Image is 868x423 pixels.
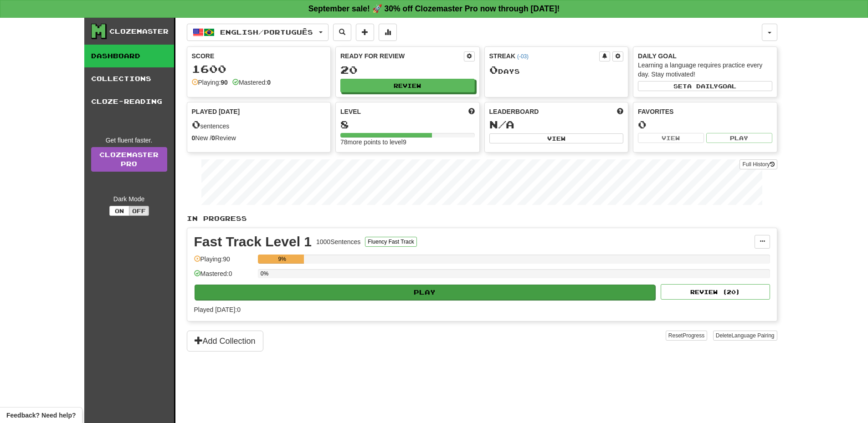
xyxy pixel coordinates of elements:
strong: 0 [211,134,215,142]
p: In Progress [187,214,777,223]
span: a daily [687,83,718,89]
button: Seta dailygoal [638,81,772,91]
div: 9% [261,255,304,264]
button: Play [195,285,656,300]
span: This week in points, UTC [617,107,623,116]
button: DeleteLanguage Pairing [713,331,777,341]
div: Fast Track Level 1 [194,235,312,249]
a: ClozemasterPro [91,147,167,172]
div: Mastered: 0 [194,269,253,284]
button: English/Português [187,24,329,41]
div: Dark Mode [91,194,167,204]
span: Open feedback widget [6,411,76,420]
div: Favorites [638,107,772,116]
button: On [109,206,129,216]
strong: 0 [192,134,195,142]
span: 0 [489,63,498,76]
div: Get fluent faster. [91,136,167,145]
span: English / Português [220,28,313,36]
a: Cloze-Reading [84,90,174,113]
div: Learning a language requires practice every day. Stay motivated! [638,61,772,79]
div: Playing: 90 [194,255,253,270]
div: Streak [489,51,600,61]
span: Played [DATE]: 0 [194,306,241,313]
div: 8 [340,119,475,130]
button: Play [706,133,772,143]
div: 1000 Sentences [316,237,360,246]
button: ResetProgress [666,331,707,341]
div: 1600 [192,63,326,75]
button: Off [129,206,149,216]
div: sentences [192,119,326,131]
div: Day s [489,64,624,76]
button: Review [340,79,475,92]
a: (-03) [517,53,529,60]
a: Collections [84,67,174,90]
div: Mastered: [232,78,271,87]
button: More stats [379,24,397,41]
span: Played [DATE] [192,107,240,116]
div: Clozemaster [109,27,169,36]
div: 78 more points to level 9 [340,138,475,147]
span: Progress [683,332,704,339]
div: Daily Goal [638,51,772,61]
strong: 0 [267,79,271,86]
button: Add Collection [187,331,263,352]
span: Leaderboard [489,107,539,116]
button: Full History [740,159,777,169]
div: New / Review [192,133,326,143]
button: View [638,133,704,143]
button: Search sentences [333,24,351,41]
span: N/A [489,118,514,131]
span: 0 [192,118,200,131]
span: Level [340,107,361,116]
div: 0 [638,119,772,130]
button: View [489,133,624,143]
strong: 90 [221,79,228,86]
div: 20 [340,64,475,76]
div: Playing: [192,78,228,87]
button: Add sentence to collection [356,24,374,41]
button: Review (20) [661,284,770,300]
span: Score more points to level up [468,107,475,116]
a: Dashboard [84,45,174,67]
div: Ready for Review [340,51,464,61]
div: Score [192,51,326,61]
strong: September sale! 🚀 30% off Clozemaster Pro now through [DATE]! [308,4,560,13]
span: Language Pairing [731,332,774,339]
button: Fluency Fast Track [365,237,416,247]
